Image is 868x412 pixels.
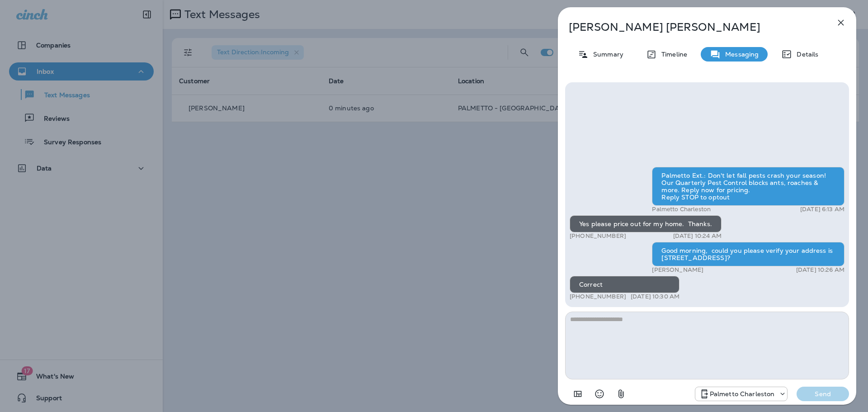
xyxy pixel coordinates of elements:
p: [DATE] 10:24 AM [673,232,722,240]
p: [PERSON_NAME] [PERSON_NAME] [569,21,816,33]
p: Timeline [657,51,687,58]
p: [PHONE_NUMBER] [570,232,626,240]
p: [DATE] 6:13 AM [800,206,844,213]
p: [PHONE_NUMBER] [570,293,626,300]
button: Select an emoji [590,385,609,403]
div: Good morning, could you please verify your address is [STREET_ADDRESS]? [652,242,844,266]
p: Messaging [721,51,759,58]
p: Palmetto Charleston [710,390,775,398]
div: Palmetto Ext.: Don't let fall pests crash your season! Our Quarterly Pest Control blocks ants, ro... [652,167,844,206]
p: [DATE] 10:26 AM [796,266,844,274]
p: [PERSON_NAME] [652,266,703,274]
p: Details [792,51,818,58]
div: +1 (843) 277-8322 [695,388,788,399]
button: Add in a premade template [569,385,587,403]
p: Palmetto Charleston [652,206,711,213]
p: Summary [589,51,623,58]
p: [DATE] 10:30 AM [631,293,679,300]
div: Yes please price out for my home. Thanks. [570,215,722,232]
div: Correct [570,276,679,293]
